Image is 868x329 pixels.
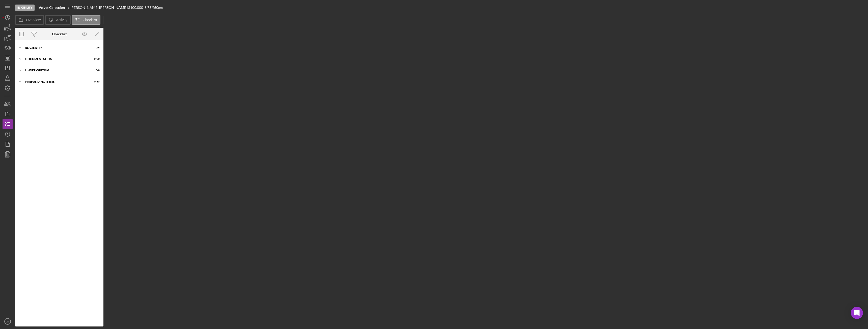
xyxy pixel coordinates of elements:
div: [PERSON_NAME] [PERSON_NAME] | [70,6,128,10]
span: $100,000 [128,5,143,10]
div: Underwriting [25,69,87,72]
button: Overview [15,15,44,25]
div: Open Intercom Messenger [851,307,863,319]
div: | [39,6,70,10]
div: 60 mo [154,6,163,10]
div: 0 / 15 [91,80,100,83]
div: Eligibility [15,5,35,11]
text: LW [6,320,10,323]
label: Checklist [83,18,97,22]
label: Activity [56,18,67,22]
div: 0 / 20 [91,57,100,61]
button: Activity [45,15,70,25]
button: Checklist [72,15,100,25]
div: Documentation [25,57,87,61]
b: Velvet Coleccion llc [39,5,69,10]
div: Prefunding Items [25,80,87,83]
button: LW [3,316,13,326]
div: 0 / 6 [91,46,100,49]
label: Overview [26,18,41,22]
div: 0 / 8 [91,69,100,72]
div: Checklist [52,32,67,36]
div: Eligibility [25,46,87,49]
div: 8.75 % [145,6,154,10]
